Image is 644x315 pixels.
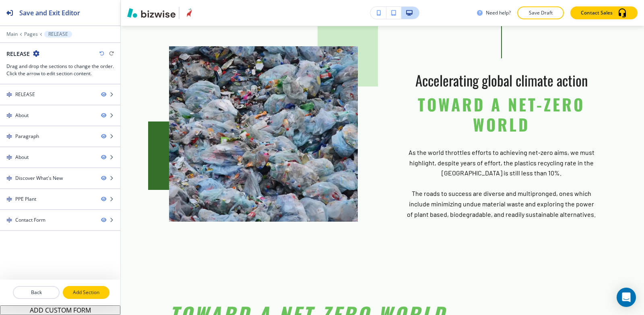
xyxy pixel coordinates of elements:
img: Bizwise Logo [127,8,175,18]
button: RELEASE [44,31,72,37]
div: About [15,112,29,119]
img: Drag [6,175,12,181]
div: Contact Form [15,216,45,224]
button: Back [13,286,60,299]
p: RELEASE [48,31,68,37]
img: Drag [6,134,12,139]
h3: Drag and drop the sections to change the order. Click the arrow to edit section content. [6,63,114,77]
div: PPE Plant [15,196,36,203]
img: Drag [6,113,12,118]
span: Toward a Net-Zero World [418,92,591,136]
button: Pages [24,31,38,37]
img: Drag [6,92,12,97]
p: Save Draft [528,9,553,16]
p: Add Section [64,289,109,296]
h2: Save and Exit Editor [19,8,80,18]
button: Main [6,31,18,37]
span: Accelerating global climate action [415,70,588,91]
div: Discover What's New [15,175,63,182]
button: Save Draft [517,6,564,19]
img: Drag [6,154,12,160]
div: Open Intercom Messenger [617,288,636,307]
p: Back [14,289,59,296]
div: About [15,154,29,161]
img: Drag [6,217,12,223]
button: Add Section [63,286,109,299]
p: Contact Sales [581,9,613,16]
img: Drag [6,196,12,202]
img: caf357e46973d6c3b6191d972ae26977.webp [169,46,358,222]
h2: RELEASE [6,49,30,58]
img: Your Logo [183,6,196,19]
div: RELEASE [15,91,35,98]
div: Paragraph [15,133,39,140]
button: Contact Sales [570,6,638,19]
span: The roads to success are diverse and multipronged, ones which include minimizing undue material w... [407,189,596,218]
h3: Need help? [486,9,511,16]
span: As the world throttles efforts to achieving net-zero aims, we must highlight, despite years of ef... [409,148,596,177]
